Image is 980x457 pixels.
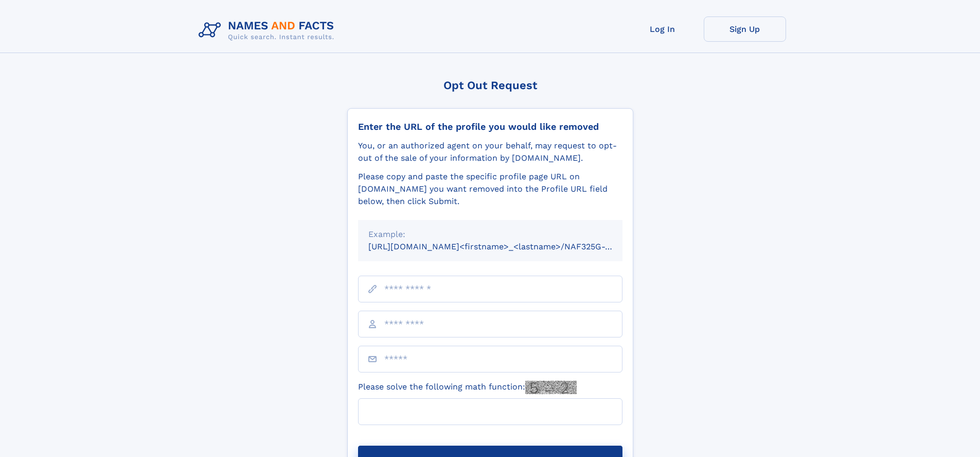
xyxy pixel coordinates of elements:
[368,228,612,241] div: Example:
[368,242,642,251] small: [URL][DOMAIN_NAME]<firstname>_<lastname>/NAF325G-xxxxxxxx
[347,79,633,92] div: Opt Out Request
[358,121,622,132] div: Enter the URL of the profile you would like removed
[621,16,704,42] a: Log In
[194,16,343,44] img: Logo Names and Facts
[358,381,577,394] label: Please solve the following math function:
[358,171,622,208] div: Please copy and paste the specific profile page URL on [DOMAIN_NAME] you want removed into the Pr...
[358,140,622,164] div: You, or an authorized agent on your behalf, may request to opt-out of the sale of your informatio...
[704,16,786,42] a: Sign Up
